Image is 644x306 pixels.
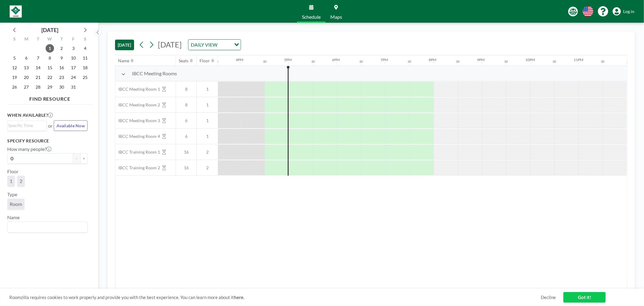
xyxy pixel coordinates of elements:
span: [DATE] [158,40,182,49]
span: IBCC Training Room 1 [115,149,160,155]
span: Saturday, October 11, 2025 [81,54,89,62]
div: 4PM [236,57,243,62]
span: 1 [197,102,218,108]
span: Wednesday, October 1, 2025 [46,44,54,53]
label: Floor [7,168,18,174]
div: M [21,36,32,44]
input: Search for option [8,122,43,129]
span: Friday, October 3, 2025 [69,44,78,53]
span: Thursday, October 16, 2025 [57,63,66,72]
div: F [67,36,79,44]
h3: Specify resource [7,138,88,144]
span: Tuesday, October 28, 2025 [34,83,42,91]
button: Available Now [54,120,88,131]
div: 9PM [477,57,485,62]
span: Wednesday, October 22, 2025 [46,73,54,82]
span: Saturday, October 4, 2025 [81,44,89,53]
h4: FIND RESOURCE [7,93,92,102]
span: DAILY VIEW [190,41,219,49]
span: Friday, October 10, 2025 [69,54,78,62]
span: 1 [10,178,12,184]
span: 1 [197,134,218,139]
span: 8 [176,102,197,108]
span: Wednesday, October 29, 2025 [46,83,54,91]
div: 30 [408,60,412,63]
div: 11PM [574,57,584,62]
span: Friday, October 17, 2025 [69,63,78,72]
span: Sunday, October 5, 2025 [10,54,19,62]
div: T [56,36,67,44]
label: Name [7,214,20,220]
span: Thursday, October 9, 2025 [57,54,66,62]
span: 1 [197,86,218,92]
div: 10PM [526,57,535,62]
div: Search for option [8,222,87,232]
span: Wednesday, October 15, 2025 [46,63,54,72]
label: Type [7,191,17,197]
span: 16 [176,149,197,155]
button: [DATE] [115,40,134,50]
div: 30 [601,60,605,63]
div: 7PM [381,57,388,62]
span: Sunday, October 12, 2025 [10,63,19,72]
span: 2 [20,178,22,184]
span: Friday, October 24, 2025 [69,73,78,82]
span: IBCC Meeting Room 2 [115,102,160,108]
span: Sunday, October 26, 2025 [10,83,19,91]
button: + [80,153,88,164]
span: Thursday, October 30, 2025 [57,83,66,91]
div: Search for option [8,121,46,130]
div: T [32,36,44,44]
span: 16 [176,165,197,171]
div: Floor [200,58,210,63]
span: Log in [623,9,634,14]
div: [DATE] [41,26,58,34]
span: Saturday, October 18, 2025 [81,63,89,72]
span: Schedule [302,15,321,19]
div: W [44,36,56,44]
span: Monday, October 13, 2025 [22,63,30,72]
div: Search for option [188,40,241,50]
a: here. [234,295,244,300]
span: Maps [330,15,342,19]
span: 6 [176,134,197,139]
div: Name [118,58,130,63]
img: organization-logo [10,5,22,18]
div: 30 [263,60,267,63]
div: 5PM [284,57,292,62]
input: Search for option [219,41,231,49]
label: How many people? [7,146,51,152]
span: Saturday, October 25, 2025 [81,73,89,82]
span: Thursday, October 2, 2025 [57,44,66,53]
span: Wednesday, October 8, 2025 [46,54,54,62]
span: 2 [197,165,218,171]
span: Friday, October 31, 2025 [69,83,78,91]
span: 8 [176,86,197,92]
span: Tuesday, October 7, 2025 [34,54,42,62]
span: Roomzilla requires cookies to work properly and provide you with the best experience. You can lea... [9,295,541,300]
div: 6PM [332,57,340,62]
span: IBCC Meeting Rooms [132,70,177,76]
span: 6 [176,118,197,123]
span: IBCC Meeting Room 3 [115,118,160,123]
span: Room [10,201,22,207]
span: IBCC Training Room 2 [115,165,160,171]
span: 2 [197,149,218,155]
button: - [73,153,80,164]
a: Got it! [563,292,606,303]
div: 8PM [429,57,437,62]
div: S [9,36,21,44]
div: 30 [505,60,508,63]
div: 30 [360,60,363,63]
span: Available Now [56,123,85,128]
div: Seats [179,58,189,63]
span: Monday, October 20, 2025 [22,73,30,82]
span: Tuesday, October 21, 2025 [34,73,42,82]
a: Log in [613,7,634,16]
span: Monday, October 27, 2025 [22,83,30,91]
input: Search for option [8,223,84,231]
div: 30 [553,60,556,63]
span: Tuesday, October 14, 2025 [34,63,42,72]
div: S [79,36,91,44]
span: Monday, October 6, 2025 [22,54,30,62]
